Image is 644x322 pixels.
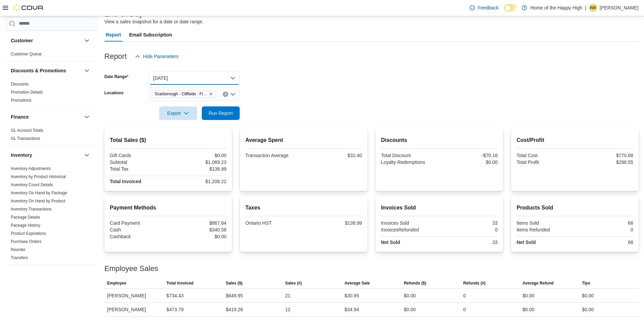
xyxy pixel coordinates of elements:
[11,37,33,44] h3: Customer
[104,74,128,79] label: Date Range
[11,90,43,95] a: Promotion Details
[169,220,226,226] div: $867.64
[11,207,52,212] a: Inventory Transactions
[104,265,158,273] h3: Employee Sales
[381,136,498,144] h2: Discounts
[582,280,590,286] span: Tips
[209,92,213,96] button: Remove Scarborough - Cliffside - Friendly Stranger from selection in this group
[463,292,466,300] div: 0
[104,303,164,316] div: [PERSON_NAME]
[223,92,228,97] button: Clear input
[169,153,226,158] div: $0.00
[11,67,66,74] h3: Discounts & Promotions
[576,240,633,245] div: 68
[104,18,204,25] div: View a sales snapshot for a date or date range.
[169,227,226,232] div: $340.58
[11,231,46,236] a: Product Expirations
[11,223,40,228] span: Package History
[169,234,226,239] div: $0.00
[11,52,42,56] a: Customer Queue
[305,220,362,226] div: $138.99
[344,280,370,286] span: Average Sale
[576,153,633,158] div: $770.68
[440,159,498,165] div: $0.00
[305,153,362,158] div: $32.40
[463,305,466,314] div: 0
[245,153,303,158] div: Transaction Average
[478,4,498,11] span: Feedback
[143,53,178,60] span: Hide Parameters
[285,292,291,300] div: 21
[110,227,167,232] div: Cash
[463,280,485,286] span: Refunds (#)
[166,280,193,286] span: Total Invoiced
[11,82,29,86] a: Discounts
[576,227,633,232] div: 0
[166,292,184,300] div: $734.43
[523,280,554,286] span: Average Refund
[11,67,81,74] button: Discounts & Promotions
[11,247,25,252] a: Reorder
[11,98,31,103] a: Promotions
[589,4,597,12] div: Alexia Williams
[440,153,498,158] div: -$70.16
[381,220,438,226] div: Invoices Sold
[600,4,639,12] p: [PERSON_NAME]
[11,182,53,188] span: Inventory Count Details
[11,191,67,195] a: Inventory On Hand by Package
[517,227,574,232] div: Items Refunded
[285,280,302,286] span: Sales (#)
[404,305,416,314] div: $0.00
[132,50,181,63] button: Hide Parameters
[83,270,91,278] button: Loyalty
[517,240,536,245] strong: Net Sold
[381,227,438,232] div: InvoicesRefunded
[517,136,633,144] h2: Cost/Profit
[11,271,27,278] h3: Loyalty
[110,166,167,172] div: Total Tax
[11,98,31,103] span: Promotions
[11,152,32,158] h3: Inventory
[582,305,594,314] div: $0.00
[245,136,362,144] h2: Average Spent
[11,174,66,179] a: Inventory by Product Historical
[11,255,28,261] span: Transfers
[11,128,43,133] a: GL Account Totals
[209,110,233,117] span: Run Report
[11,114,81,120] button: Finance
[83,151,91,159] button: Inventory
[517,220,574,226] div: Items Sold
[11,198,65,204] span: Inventory On Hand by Product
[5,165,96,265] div: Inventory
[530,4,582,12] p: Home of the Happy High
[149,71,240,85] button: [DATE]
[11,206,52,212] span: Inventory Transactions
[585,4,586,12] p: |
[110,220,167,226] div: Card Payment
[11,128,43,133] span: GL Account Totals
[104,52,127,60] h3: Report
[11,215,40,220] a: Package Details
[381,153,438,158] div: Total Discount
[11,37,81,44] button: Customer
[202,106,240,120] button: Run Report
[155,91,208,97] span: Scarborough - Cliffside - Friendly Stranger
[523,305,534,314] div: $0.00
[11,114,29,120] h3: Finance
[381,240,400,245] strong: Net Sold
[381,159,438,165] div: Loyalty Redemptions
[83,67,91,75] button: Discounts & Promotions
[285,305,291,314] div: 12
[83,36,91,45] button: Customer
[159,106,197,120] button: Export
[344,305,359,314] div: $34.94
[11,271,81,278] button: Loyalty
[576,159,633,165] div: $298.55
[11,215,40,220] span: Package Details
[226,280,242,286] span: Sales ($)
